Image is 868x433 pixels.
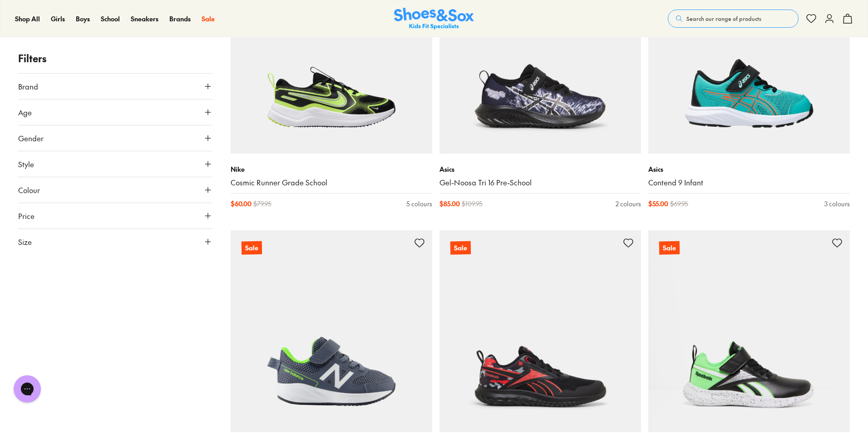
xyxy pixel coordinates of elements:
p: Asics [439,164,641,174]
span: Gender [18,133,44,144]
a: School [101,14,120,24]
button: Style [18,151,212,177]
a: Sale [202,14,215,24]
button: Search our range of products [668,10,799,28]
button: Gender [18,125,212,151]
span: Shop All [15,14,40,23]
button: Brand [18,74,212,99]
p: Nike [231,164,432,174]
button: Size [18,229,212,254]
a: Sneakers [131,14,158,24]
span: Girls [51,14,65,23]
a: Sale [231,230,432,432]
a: Brands [169,14,191,24]
a: Cosmic Runner Grade School [231,178,432,188]
span: Brands [169,14,191,23]
a: Boys [76,14,90,24]
span: Sneakers [131,14,158,23]
img: SNS_Logo_Responsive.svg [394,8,474,30]
div: 5 colours [406,199,432,209]
button: Price [18,203,212,229]
a: Girls [51,14,65,24]
button: Age [18,100,212,125]
span: $ 85.00 [439,199,460,209]
span: Style [18,159,34,169]
button: Colour [18,177,212,203]
span: Boys [76,14,90,23]
span: Colour [18,184,40,195]
span: Search our range of products [686,15,761,23]
span: $ 69.95 [670,199,688,209]
p: Sale [659,241,680,255]
span: Age [18,107,32,118]
div: 2 colours [616,199,641,209]
iframe: Gorgias live chat messenger [9,372,45,406]
a: Contend 9 Infant [648,178,850,188]
div: 3 colours [824,199,850,209]
span: $ 79.95 [253,199,271,209]
p: Asics [648,164,850,174]
span: $ 109.95 [462,199,483,209]
span: Size [18,236,32,247]
span: $ 55.00 [648,199,668,209]
a: Gel-Noosa Tri 16 Pre-School [439,178,641,188]
span: Brand [18,81,38,92]
span: $ 60.00 [231,199,252,209]
a: Shop All [15,14,40,24]
p: Sale [450,241,471,255]
a: Sale [648,230,850,432]
span: Price [18,210,35,221]
p: Sale [242,241,262,255]
span: School [101,14,120,23]
a: Shoes & Sox [394,8,474,30]
p: Filters [18,51,212,66]
span: Sale [202,14,215,23]
a: Sale [439,230,641,432]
